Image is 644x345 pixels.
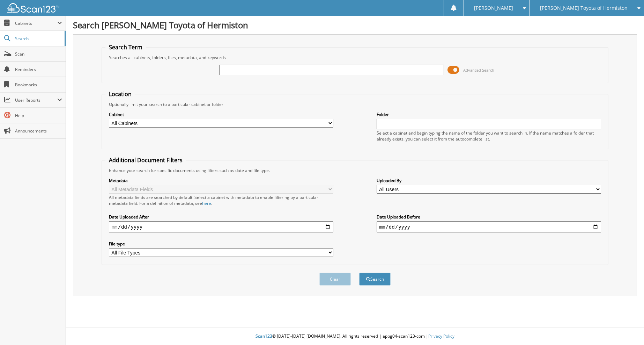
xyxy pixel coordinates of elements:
h1: Search [PERSON_NAME] Toyota of Hermiston [73,19,637,31]
legend: Search Term [105,43,146,51]
label: File type [109,241,334,247]
button: Clear [319,273,351,286]
span: Search [15,36,61,42]
a: Privacy Policy [428,333,454,339]
span: Announcements [15,128,62,134]
label: Cabinet [109,112,334,117]
legend: Additional Document Filters [105,156,186,164]
span: Bookmarks [15,82,62,88]
label: Date Uploaded Before [377,214,601,220]
div: © [DATE]-[DATE] [DOMAIN_NAME]. All rights reserved | appg04-scan123-com | [66,328,644,345]
label: Folder [377,112,601,117]
iframe: Chat Widget [609,311,644,345]
input: start [109,221,334,232]
span: [PERSON_NAME] Toyota of Hermiston [540,6,628,10]
label: Metadata [109,178,334,184]
div: Enhance your search for specific documents using filters such as date and file type. [105,167,605,173]
legend: Location [105,90,135,98]
span: Scan123 [256,333,272,339]
button: Search [359,273,391,286]
span: Help [15,113,62,118]
span: User Reports [15,97,57,103]
img: scan123-logo-white.svg [7,3,59,13]
input: end [377,221,601,232]
div: Select a cabinet and begin typing the name of the folder you want to search in. If the name match... [377,130,601,142]
label: Date Uploaded After [109,214,334,220]
div: Optionally limit your search to a particular cabinet or folder [105,101,605,107]
span: Reminders [15,66,62,72]
a: here [202,200,211,206]
label: Uploaded By [377,178,601,184]
div: Searches all cabinets, folders, files, metadata, and keywords [105,55,605,60]
span: Scan [15,51,62,57]
div: All metadata fields are searched by default. Select a cabinet with metadata to enable filtering b... [109,194,334,206]
span: Cabinets [15,20,57,26]
span: Advanced Search [463,67,494,73]
span: [PERSON_NAME] [474,6,513,10]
